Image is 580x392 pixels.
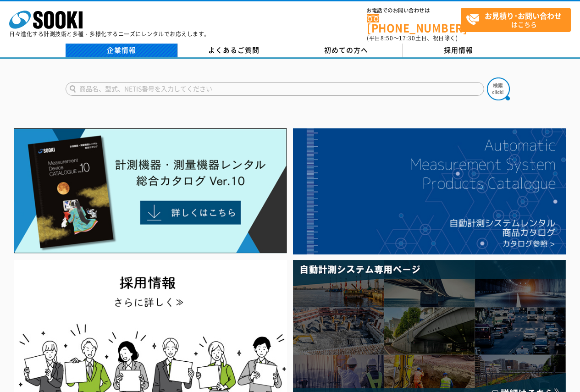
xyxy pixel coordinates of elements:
[290,44,403,57] a: 初めての方へ
[14,128,287,254] img: Catalog Ver10
[403,44,515,57] a: 採用情報
[9,31,210,37] p: 日々進化する計測技術と多種・多様化するニーズにレンタルでお応えします。
[381,34,393,42] span: 8:50
[367,8,461,13] span: お電話でのお問い合わせは
[367,34,458,42] span: (平日 ～ 土日、祝日除く)
[461,8,571,32] a: お見積り･お問い合わせはこちら
[466,8,570,31] span: はこちら
[324,45,368,55] span: 初めての方へ
[178,44,290,57] a: よくあるご質問
[399,34,415,42] span: 17:30
[293,128,566,254] img: 自動計測システムカタログ
[66,82,484,96] input: 商品名、型式、NETIS番号を入力してください
[487,77,510,100] img: btn_search.png
[485,10,562,21] strong: お見積り･お問い合わせ
[66,44,178,57] a: 企業情報
[367,14,461,33] a: [PHONE_NUMBER]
